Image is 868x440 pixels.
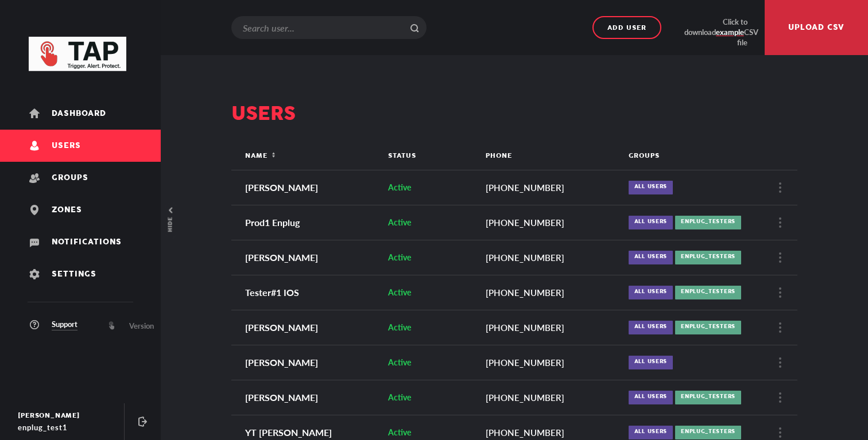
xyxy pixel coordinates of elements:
span: Active [388,392,411,402]
th: Groups [620,142,763,170]
div: All users [629,391,673,404]
td: [PERSON_NAME] [231,310,379,345]
div: Enplug_Testers [675,426,741,439]
td: [PHONE_NUMBER] [477,240,620,275]
td: [PERSON_NAME] [231,240,379,275]
span: Active [388,182,411,192]
td: Tester#1 IOS [231,275,379,310]
div: All users [629,426,673,439]
span: Users [52,142,81,150]
th: Phone [477,142,620,170]
div: All users [629,286,673,299]
div: Enplug_Testers [675,286,741,299]
a: Support [29,319,77,331]
div: All users [629,181,673,194]
span: Active [388,252,411,262]
td: [PERSON_NAME] [231,380,379,415]
div: [PERSON_NAME] [18,410,113,422]
span: Active [388,322,411,332]
span: Version [129,320,154,332]
div: Enplug_Testers [675,251,741,264]
span: Active [388,357,411,367]
div: Users [231,101,797,127]
span: Notifications [52,238,122,247]
span: Active [388,427,411,437]
span: Dashboard [52,110,106,118]
span: Name [245,153,268,159]
td: [PHONE_NUMBER] [477,205,620,240]
td: [PHONE_NUMBER] [477,170,620,205]
span: Add user [607,20,646,36]
span: Settings [52,270,96,279]
div: All users [629,321,673,334]
td: [PHONE_NUMBER] [477,380,620,415]
span: Support [52,318,77,330]
a: example [716,28,744,37]
div: All users [629,356,673,369]
span: hide [165,216,177,232]
span: Zones [52,206,82,215]
th: Status [379,142,477,170]
button: Add user [592,16,661,39]
td: [PHONE_NUMBER] [477,275,620,310]
div: All users [629,216,673,229]
button: hide [165,202,177,238]
td: [PERSON_NAME] [231,345,379,380]
div: Enplug_Testers [675,216,741,229]
span: Groups [52,174,88,182]
td: [PERSON_NAME] [231,170,379,205]
div: All users [629,251,673,264]
td: [PHONE_NUMBER] [477,310,620,345]
td: [PHONE_NUMBER] [477,345,620,380]
span: Active [388,217,411,227]
div: enplug_test1 [18,422,113,433]
td: Prod1 Enplug [231,205,379,240]
span: Active [388,287,411,297]
input: Search user... [231,16,427,39]
div: Enplug_Testers [675,321,741,334]
div: Enplug_Testers [675,391,741,404]
div: Click to download CSV file [684,17,747,38]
